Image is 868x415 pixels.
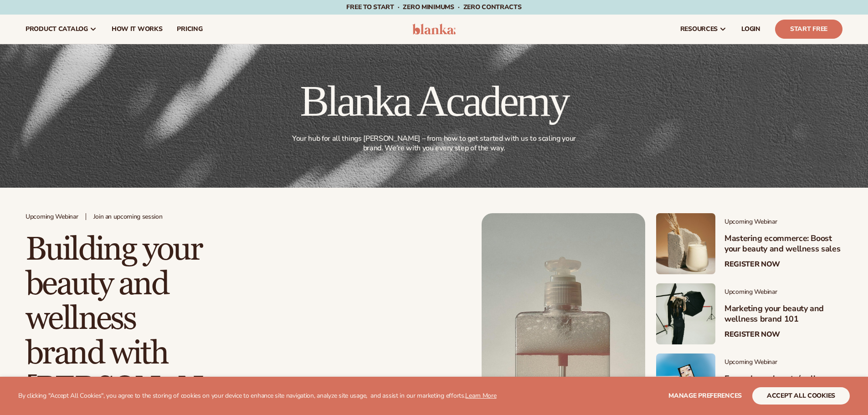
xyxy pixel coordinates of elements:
span: How It Works [112,26,163,33]
a: Register Now [724,260,780,269]
span: Upcoming Webinar [724,288,842,296]
button: Manage preferences [668,387,742,405]
button: accept all cookies [752,387,850,405]
p: By clicking "Accept All Cookies", you agree to the storing of cookies on your device to enhance s... [18,392,497,400]
img: logo [412,24,456,35]
span: resources [680,26,718,33]
p: Your hub for all things [PERSON_NAME] – from how to get started with us to scaling your brand. We... [289,134,580,153]
a: product catalog [18,15,104,44]
span: Free to start · ZERO minimums · ZERO contracts [346,3,521,11]
h3: Expand your beauty/wellness business [724,374,842,395]
span: product catalog [26,26,88,33]
a: How It Works [104,15,170,44]
a: Start Free [775,20,842,39]
span: Upcoming Webinar [26,213,78,221]
a: Register Now [724,330,780,339]
h1: Blanka Academy [287,79,581,123]
a: Learn More [465,391,496,400]
a: LOGIN [734,15,768,44]
span: LOGIN [741,26,760,33]
span: Upcoming Webinar [724,218,842,226]
span: Upcoming Webinar [724,359,842,366]
h3: Marketing your beauty and wellness brand 101 [724,303,842,325]
span: Join an upcoming session [93,213,163,221]
a: resources [673,15,734,44]
a: pricing [169,15,210,44]
h3: Mastering ecommerce: Boost your beauty and wellness sales [724,233,842,255]
span: pricing [177,26,202,33]
span: Manage preferences [668,391,742,400]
